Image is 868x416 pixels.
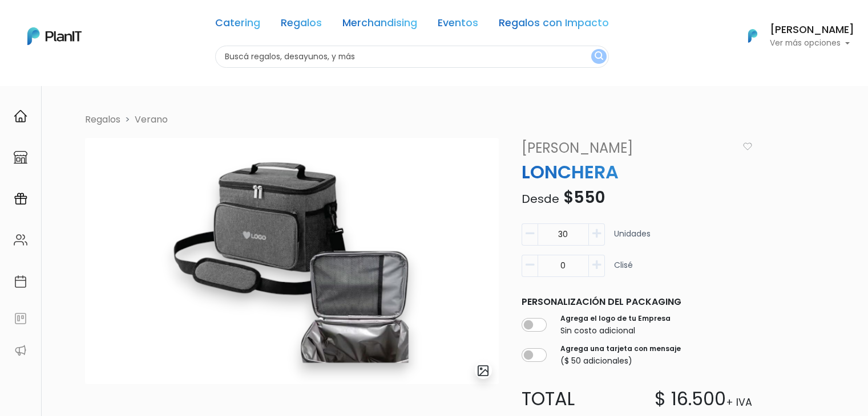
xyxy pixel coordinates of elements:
[14,344,27,357] img: partners-52edf745621dab592f3b2c58e3bca9d71375a7ef29c3b500c9f145b62cc070d4.svg
[563,186,605,209] span: $550
[27,27,82,45] img: PlanIt Logo
[281,18,322,32] a: Regalos
[14,233,27,247] img: people-662611757002400ad9ed0e3c099ab2801c6687ba6c219adb57efc949bc21e19d.svg
[85,138,499,384] img: Captura_de_pantalla_2025-09-18_115428.png
[85,113,120,127] li: Regalos
[14,275,27,288] img: calendar-87d922413cdce8b2cf7b7f5f62616a5cf9e4887200fb71536465627b3292af00.svg
[14,150,27,164] img: marketplace-4ceaa7011d94191e9ded77b95e3339b90024bf715f7c57f8cf31f2d8c509eaba.svg
[515,158,759,186] p: LONCHERA
[14,109,27,123] img: home-e721727adea9d79c4d83392d1f703f7f8bce08238fde08b1acbfd93340b81755.svg
[614,228,651,250] p: Unidades
[743,142,752,150] img: heart_icon
[770,39,854,47] p: Ver más opciones
[14,312,27,325] img: feedback-78b5a0c8f98aac82b08bfc38622c3050aee476f2c9584af64705fc4e61158814.svg
[560,344,681,354] label: Agrega una tarjeta con mensaje
[515,385,637,413] p: Total
[438,18,478,32] a: Eventos
[522,295,752,309] p: Personalización del packaging
[560,313,671,324] label: Agrega el logo de tu Empresa
[770,25,854,35] h6: [PERSON_NAME]
[342,18,417,32] a: Merchandising
[595,51,603,62] img: search_button-432b6d5273f82d61273b3651a40e1bd1b912527efae98b1b7a1b2c0702e16a8d.svg
[560,355,681,367] p: ($ 50 adicionales)
[655,385,726,413] p: $ 16.500
[733,21,854,51] button: PlanIt Logo [PERSON_NAME] Ver más opciones
[726,395,752,410] p: + IVA
[135,113,168,126] a: Verano
[477,364,490,377] img: gallery-light
[740,23,765,48] img: PlanIt Logo
[215,46,609,68] input: Buscá regalos, desayunos, y más
[78,113,811,129] nav: breadcrumb
[14,192,27,206] img: campaigns-02234683943229c281be62815700db0a1741e53638e28bf9629b52c665b00959.svg
[522,191,559,207] span: Desde
[560,325,671,337] p: Sin costo adicional
[215,18,260,32] a: Catering
[614,259,633,282] p: Clisé
[499,18,609,32] a: Regalos con Impacto
[515,138,738,158] a: [PERSON_NAME]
